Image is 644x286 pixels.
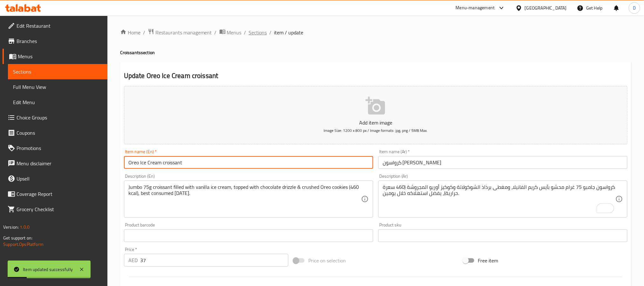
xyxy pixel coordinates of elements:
a: Support.OpsPlatform [3,240,44,248]
span: Upsell [17,175,102,182]
span: Menus [227,29,242,36]
span: Restaurants management [155,29,212,36]
a: Upsell [3,171,107,186]
button: Add item imageImage Size: 1200 x 800 px / Image formats: jpg, png / 5MB Max. [124,86,627,144]
span: item / update [274,29,304,36]
span: Sections [13,68,102,75]
span: Coverage Report [17,190,102,198]
textarea: To enrich screen reader interactions, please activate Accessibility in Grammarly extension settings [383,184,615,214]
textarea: Jumbo 75g croissant filled with vanilla ice cream, topped with chocolate drizzle & crushed Oreo c... [128,184,361,214]
div: Item updated successfully [23,266,73,273]
span: Edit Restaurant [17,22,102,30]
span: Menu disclaimer [17,160,102,167]
li: / [270,29,272,36]
input: Please enter product sku [378,229,627,242]
input: Enter name Ar [378,156,627,169]
input: Please enter product barcode [124,229,373,242]
a: Sections [249,29,267,36]
a: Menu disclaimer [3,156,107,171]
p: Add item image [134,119,618,126]
span: Branches [17,37,102,45]
a: Branches [3,33,107,49]
a: Edit Menu [8,95,107,110]
div: Menu-management [456,4,495,12]
a: Menus [219,28,242,37]
span: Choice Groups [17,114,102,121]
a: Coverage Report [3,186,107,202]
span: Full Menu View [13,83,102,91]
span: Image Size: 1200 x 800 px / Image formats: jpg, png / 5MB Max. [324,127,428,134]
a: Grocery Checklist [3,202,107,217]
a: Choice Groups [3,110,107,125]
input: Enter name En [124,156,373,169]
span: Version: [3,223,19,231]
p: AED [128,256,138,264]
span: 1.0.0 [20,223,30,231]
h4: Croissants section [120,49,631,56]
span: Price on selection [308,257,346,264]
a: Coupons [3,125,107,140]
li: / [143,29,145,36]
li: / [215,29,217,36]
a: Restaurants management [148,28,212,37]
span: Menus [18,53,102,60]
a: Menus [3,49,107,64]
div: [GEOGRAPHIC_DATA] [525,4,567,11]
a: Edit Restaurant [3,18,107,33]
a: Home [120,29,140,36]
h2: Update Oreo Ice Cream croissant [124,71,627,81]
input: Please enter price [140,254,288,267]
a: Sections [8,64,107,79]
span: Coupons [17,129,102,137]
li: / [244,29,246,36]
span: Grocery Checklist [17,205,102,213]
span: Get support on: [3,234,32,242]
span: Free item [478,257,498,264]
nav: breadcrumb [120,28,631,37]
a: Full Menu View [8,79,107,95]
span: D [633,4,636,11]
span: Promotions [17,144,102,152]
span: Edit Menu [13,98,102,106]
a: Promotions [3,140,107,156]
